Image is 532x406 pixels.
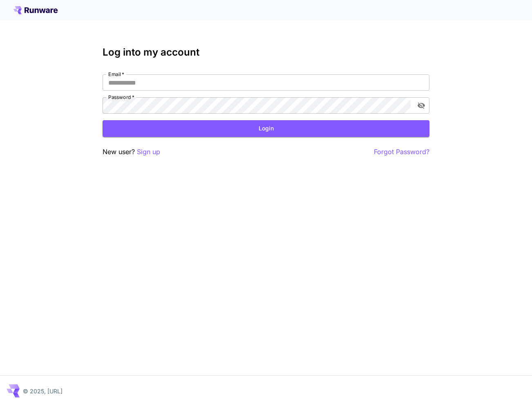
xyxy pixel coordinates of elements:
label: Password [108,94,134,101]
button: Forgot Password? [374,147,429,157]
button: Login [103,120,429,137]
button: toggle password visibility [414,98,429,113]
p: © 2025, [URL] [23,387,63,395]
button: Sign up [137,147,160,157]
h3: Log into my account [103,47,429,58]
p: New user? [103,147,160,157]
label: Email [108,71,124,78]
